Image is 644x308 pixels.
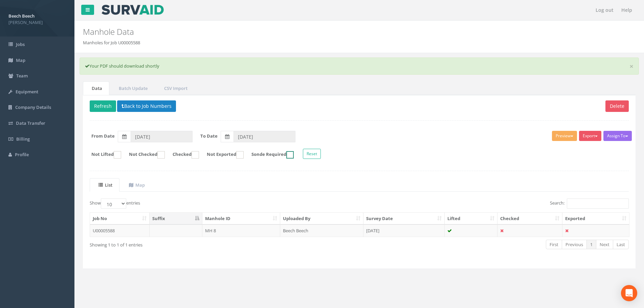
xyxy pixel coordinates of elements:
label: Sonde Required [245,151,294,159]
a: 1 [586,240,596,250]
a: Data [83,81,109,95]
div: Your PDF should download shortly [80,57,639,75]
button: Preview [552,131,577,141]
div: Showing 1 to 1 of 1 entries [90,239,308,248]
button: Back to Job Numbers [117,100,176,112]
span: Profile [15,151,29,158]
th: Suffix: activate to sort column descending [150,213,202,225]
a: CSV Import [155,81,195,95]
li: Manholes for Job U00005588 [83,40,140,46]
td: MH 8 [202,224,281,237]
span: Team [16,73,28,79]
td: U00005588 [90,224,150,237]
td: Beech Beech [280,224,363,237]
a: Previous [562,240,587,250]
a: Next [596,240,613,250]
uib-tab-heading: Map [129,182,145,188]
label: Show entries [90,198,140,209]
label: From Date [91,133,115,140]
label: Not Exported [200,151,244,159]
a: Beech Beech [PERSON_NAME] [8,11,66,25]
td: [DATE] [363,224,445,237]
span: Data Transfer [16,120,45,126]
button: Refresh [90,100,116,112]
input: Search: [567,198,629,209]
a: Batch Update [110,81,155,95]
input: From Date [131,131,193,142]
th: Survey Date: activate to sort column ascending [363,213,445,225]
th: Lifted: activate to sort column ascending [445,213,498,225]
button: Assign To [603,131,632,141]
uib-tab-heading: List [98,182,112,188]
label: Checked [166,151,199,159]
label: Not Checked [122,151,165,159]
label: To Date [200,133,218,140]
a: Last [613,240,629,250]
select: Showentries [101,198,126,209]
th: Checked: activate to sort column ascending [497,213,562,225]
th: Job No: activate to sort column ascending [90,213,150,225]
span: Company Details [15,104,51,110]
th: Uploaded By: activate to sort column ascending [280,213,363,225]
div: Open Intercom Messenger [621,285,637,301]
a: First [546,240,562,250]
th: Manhole ID: activate to sort column ascending [202,213,281,225]
span: Billing [16,136,30,142]
label: Search: [550,198,629,209]
span: Map [16,57,25,63]
label: Not Lifted [85,151,121,159]
span: Jobs [16,41,25,47]
button: Delete [605,100,629,112]
strong: Beech Beech [8,13,35,19]
a: × [629,63,634,70]
button: Reset [303,149,321,159]
th: Exported: activate to sort column ascending [562,213,629,225]
a: List [90,178,119,192]
span: [PERSON_NAME] [8,19,66,26]
button: Export [579,131,601,141]
a: Map [120,178,152,192]
input: To Date [234,131,295,142]
h2: Manhole Data [83,27,542,36]
span: Equipment [16,89,38,95]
